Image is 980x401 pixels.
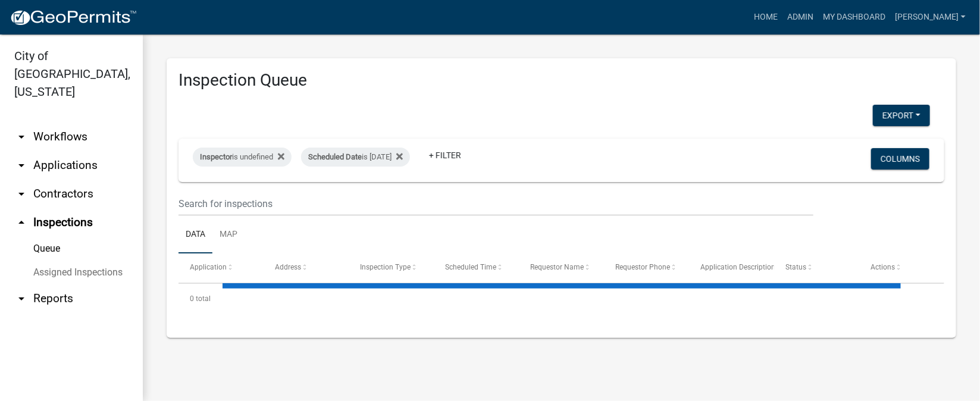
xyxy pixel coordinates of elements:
div: 0 total [179,284,944,314]
datatable-header-cell: Inspection Type [349,253,434,282]
a: My Dashboard [818,6,890,29]
span: Application Description [700,263,775,271]
span: Actions [871,263,895,271]
i: arrow_drop_down [14,292,29,306]
datatable-header-cell: Actions [859,253,944,282]
a: [PERSON_NAME] [890,6,970,29]
a: Admin [782,6,818,29]
datatable-header-cell: Application Description [689,253,774,282]
span: Inspection Type [360,263,411,271]
span: Inspector [200,152,232,161]
div: is [DATE] [301,148,410,167]
datatable-header-cell: Requestor Phone [604,253,689,282]
span: Scheduled Time [445,263,496,271]
a: Map [212,216,245,254]
div: is undefined [193,148,292,167]
datatable-header-cell: Requestor Name [519,253,604,282]
i: arrow_drop_down [14,130,29,144]
span: Address [275,263,301,271]
datatable-header-cell: Scheduled Time [434,253,519,282]
i: arrow_drop_down [14,187,29,201]
a: + Filter [419,145,471,166]
span: Requestor Phone [615,263,670,271]
span: Application [190,263,227,271]
datatable-header-cell: Application [179,253,264,282]
i: arrow_drop_down [14,158,29,173]
button: Export [873,105,930,126]
h3: Inspection Queue [179,70,944,90]
a: Data [179,216,212,254]
span: Status [785,263,806,271]
i: arrow_drop_up [14,215,29,230]
datatable-header-cell: Status [774,253,859,282]
span: Scheduled Date [308,152,362,161]
a: Home [749,6,782,29]
datatable-header-cell: Address [264,253,349,282]
input: Search for inspections [179,192,813,216]
span: Requestor Name [530,263,584,271]
button: Columns [871,148,929,170]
